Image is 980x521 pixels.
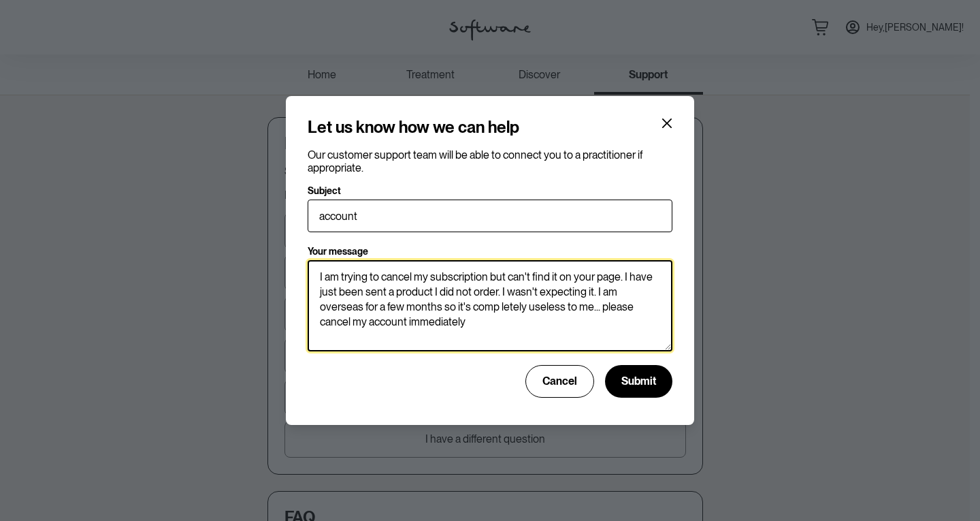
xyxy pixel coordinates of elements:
[542,375,577,388] span: Cancel
[621,375,656,388] span: Submit
[308,185,341,197] p: Subject
[525,365,594,398] button: Cancel
[308,118,519,138] h4: Let us know how we can help
[308,246,368,257] p: Your message
[605,365,672,398] button: Submit
[656,112,678,134] button: Close
[308,148,672,174] p: Our customer support team will be able to connect you to a practitioner if appropriate.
